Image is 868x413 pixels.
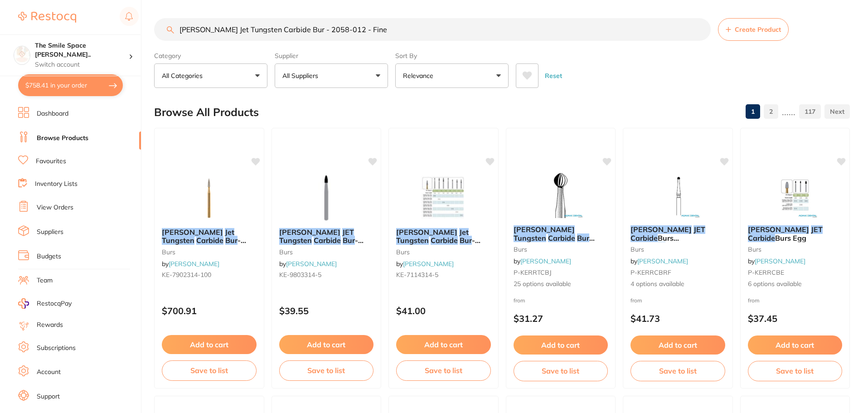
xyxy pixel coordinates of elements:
button: Save to list [396,360,491,380]
p: Switch account [35,60,129,69]
em: [PERSON_NAME] [630,225,692,234]
a: Dashboard [37,109,68,118]
img: Kerr JET Tungsten Carbide Bur - 9803 012 - Bullet Trim and Finish - High Speed, Friction Grip (FG... [297,175,356,221]
span: Create Product [735,26,781,33]
img: Kerr Jet Tungsten Carbide Bur - 7902-010 - Needle Trim and Finish - High Speed, Friction Grip (FG... [179,175,238,221]
a: View Orders [37,203,73,212]
h2: Browse All Products [154,106,259,119]
small: burs [279,248,374,256]
button: Add to cart [279,335,374,354]
button: $758.41 in your order [18,74,123,96]
a: Restocq Logo [18,7,76,28]
span: Oral Surgical [525,242,570,251]
b: Kerr Jet Tungsten Carbide Bur - 7902-010 - Needle Trim and Finish - High Speed, Friction Grip (FG... [162,228,257,245]
a: Support [37,392,60,401]
span: Burs Egg [775,233,806,243]
span: by [748,257,805,265]
a: [PERSON_NAME] [403,260,454,268]
input: Search Products [154,18,711,41]
label: Category [154,52,267,60]
span: KE-7902314-100 [162,271,211,279]
button: Relevance [395,63,509,88]
a: Favourites [36,157,66,166]
em: Carbide [630,233,658,243]
b: Kerr JET Carbide Burs Round Finishing [630,225,725,242]
span: 6 options available [748,280,843,289]
p: $41.00 [396,306,491,316]
em: Carbide [748,233,775,243]
img: Kerr JET Carbide Burs Round Finishing [648,173,707,218]
em: Tungsten [396,236,429,245]
b: Kerr Tungsten Carbide Bur JET Oral Surgical [514,225,608,242]
em: Tungsten [514,233,546,243]
span: from [748,297,760,304]
em: Bur [225,236,238,245]
img: Kerr Jet Tungsten Carbide Bur - 7114-009 - Taper Short Trim and Finish - High Speed, Friction Gri... [414,175,473,221]
span: 4 options available [630,280,725,289]
a: Budgets [37,252,61,261]
label: Supplier [275,52,388,60]
button: All Categories [154,63,267,88]
em: Fini [653,242,665,251]
a: 1 [746,102,760,121]
span: P-KERRCBE [748,268,784,277]
b: Kerr JET Carbide Burs Egg [748,225,843,242]
em: Carbide [548,233,575,243]
em: [PERSON_NAME] [396,228,457,237]
span: 25 options available [514,280,608,289]
em: Carbide [314,236,341,245]
span: by [630,257,688,265]
img: Kerr JET Carbide Burs Egg [766,173,824,218]
p: All Categories [162,71,206,80]
span: P-KERRCBRF [630,268,671,277]
a: Team [37,276,53,285]
em: Tungsten [162,236,194,245]
button: Reset [542,63,565,88]
button: Add to cart [630,335,725,355]
p: $39.55 [279,306,374,316]
img: Restocq Logo [18,12,76,23]
em: Carbide [431,236,458,245]
a: [PERSON_NAME] [520,257,571,265]
span: shing [665,242,684,251]
p: $700.91 [162,306,257,316]
span: by [162,260,219,268]
img: RestocqPay [18,298,29,309]
a: Rewards [37,321,63,330]
small: burs [514,246,608,253]
em: JET [693,225,705,234]
span: P-KERRTCBJ [514,268,552,277]
h4: The Smile Space Lilli Pilli [35,41,129,59]
a: Suppliers [37,228,63,237]
p: $31.27 [514,313,608,324]
span: from [514,297,525,304]
button: Add to cart [514,335,608,355]
p: ...... [782,107,795,117]
a: Browse Products [37,134,88,143]
button: Save to list [162,360,257,380]
img: Kerr Tungsten Carbide Bur JET Oral Surgical [531,173,590,218]
em: [PERSON_NAME] [748,225,809,234]
button: Save to list [279,360,374,380]
button: Save to list [630,361,725,381]
button: Save to list [748,361,843,381]
p: All Suppliers [282,71,322,80]
button: Add to cart [748,335,843,355]
em: Jet [459,228,469,237]
span: by [514,257,571,265]
em: [PERSON_NAME] [279,228,340,237]
a: Account [37,368,61,377]
span: KE-9803314-5 [279,271,321,279]
small: burs [396,248,491,256]
small: burs [162,248,257,256]
em: JET [811,225,823,234]
em: Jet [225,228,234,237]
em: [PERSON_NAME] [162,228,223,237]
small: burs [748,246,843,253]
p: $41.73 [630,313,725,324]
span: by [279,260,337,268]
img: The Smile Space Lilli Pilli [14,46,30,62]
a: [PERSON_NAME] [637,257,688,265]
button: Add to cart [396,335,491,354]
a: Subscriptions [37,344,76,353]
